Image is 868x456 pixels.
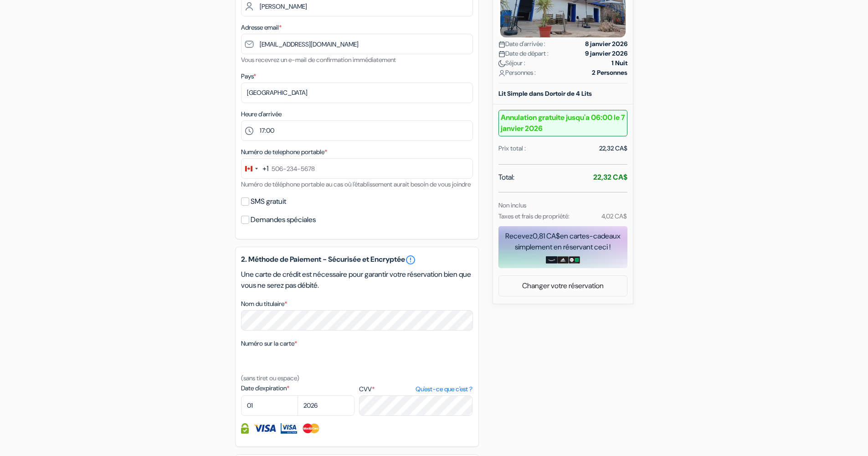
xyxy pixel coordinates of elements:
[533,231,560,241] span: 0,81 CA$
[499,277,627,295] a: Changer votre réservation
[498,49,549,58] span: Date de départ :
[262,163,268,174] div: +1
[241,423,249,434] img: Information de carte de crédit entièrement encryptée et sécurisée
[546,256,557,264] img: amazon-card-no-text.png
[498,144,526,153] div: Prix total :
[592,68,627,78] strong: 2 Personnes
[241,34,473,54] input: Entrer adresse e-mail
[416,384,473,394] a: Qu'est-ce que c'est ?
[359,384,473,394] label: CVV
[498,212,570,220] small: Taxes et frais de propriété:
[498,110,627,136] b: Annulation gratuite jusqu'a 06:00 le 7 janvier 2026
[498,41,505,48] img: calendar.svg
[241,269,473,291] p: Une carte de crédit est nécessaire pour garantir votre réservation bien que vous ne serez pas déb...
[593,172,627,182] strong: 22,32 CA$
[241,180,471,188] small: Numéro de téléphone portable au cas où l'établissement aurait besoin de vous joindre
[498,70,505,77] img: user_icon.svg
[569,256,580,264] img: uber-uber-eats-card.png
[302,423,320,434] img: Master Card
[253,423,276,434] img: Visa
[601,212,627,220] small: 4,02 CA$
[241,159,268,178] button: Change country, selected Canada (+1)
[498,231,627,253] div: Recevez en cartes-cadeaux simplement en réservant ceci !
[498,60,505,67] img: moon.svg
[557,256,569,264] img: adidas-card.png
[241,158,473,179] input: 506-234-5678
[241,56,396,64] small: Vous recevrez un e-mail de confirmation immédiatement
[611,58,627,68] strong: 1 Nuit
[498,68,536,78] span: Personnes :
[241,339,297,348] label: Numéro sur la carte
[241,383,354,393] label: Date d'expiration
[241,374,299,382] small: (sans tiret ou espace)
[498,58,525,68] span: Séjour :
[281,423,297,434] img: Visa Electron
[241,109,282,119] label: Heure d'arrivée
[241,23,282,32] label: Adresse email
[241,147,327,157] label: Numéro de telephone portable
[498,172,514,183] span: Total:
[599,144,627,153] div: 22,32 CA$
[498,89,592,98] b: Lit Simple dans Dortoir de 4 Lits
[251,195,286,208] label: SMS gratuit
[241,299,287,309] label: Nom du titulaire
[251,213,316,226] label: Demandes spéciales
[405,254,416,265] a: error_outline
[585,39,627,49] strong: 8 janvier 2026
[498,51,505,57] img: calendar.svg
[241,72,256,81] label: Pays
[241,254,473,265] h5: 2. Méthode de Paiement - Sécurisée et Encryptée
[498,39,545,49] span: Date d'arrivée :
[498,201,526,209] small: Non inclus
[585,49,627,58] strong: 9 janvier 2026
